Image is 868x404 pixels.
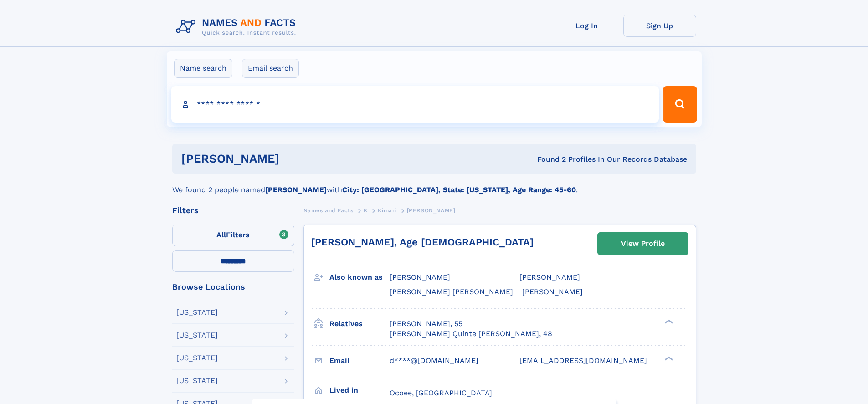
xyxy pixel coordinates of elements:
div: We found 2 people named with . [172,174,696,195]
div: ❯ [663,318,673,324]
div: Browse Locations [172,283,294,291]
div: [US_STATE] [176,332,218,339]
div: View Profile [621,233,665,254]
div: [US_STATE] [176,354,218,362]
div: [US_STATE] [176,309,218,316]
span: [PERSON_NAME] [390,273,450,281]
h3: Relatives [329,316,390,332]
a: K [364,205,368,216]
a: Names and Facts [303,205,354,216]
span: All [216,230,226,239]
span: [PERSON_NAME] [519,273,580,281]
h1: [PERSON_NAME] [181,153,408,164]
label: Name search [174,59,232,78]
span: [PERSON_NAME] [407,207,456,214]
div: Filters [172,206,294,215]
a: [PERSON_NAME], Age [DEMOGRAPHIC_DATA] [311,236,534,248]
span: Kimari [378,207,396,214]
a: Kimari [378,205,396,216]
h3: Lived in [329,383,390,398]
a: [PERSON_NAME] Quinte [PERSON_NAME], 48 [390,329,552,339]
button: Search Button [663,86,697,123]
a: View Profile [598,233,688,255]
h3: Also known as [329,270,390,285]
a: Sign Up [623,15,696,37]
h3: Email [329,353,390,368]
div: ❯ [663,355,673,361]
b: [PERSON_NAME] [265,185,327,194]
span: [EMAIL_ADDRESS][DOMAIN_NAME] [519,356,647,365]
span: [PERSON_NAME] [PERSON_NAME] [390,287,513,296]
span: Ocoee, [GEOGRAPHIC_DATA] [390,389,492,397]
div: Found 2 Profiles In Our Records Database [408,154,687,164]
img: Logo Names and Facts [172,15,303,39]
label: Filters [172,225,294,246]
input: search input [171,86,659,123]
a: Log In [550,15,623,37]
a: [PERSON_NAME], 55 [390,319,462,329]
b: City: [GEOGRAPHIC_DATA], State: [US_STATE], Age Range: 45-60 [342,185,576,194]
div: [US_STATE] [176,377,218,384]
span: [PERSON_NAME] [522,287,583,296]
span: K [364,207,368,214]
label: Email search [242,59,299,78]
